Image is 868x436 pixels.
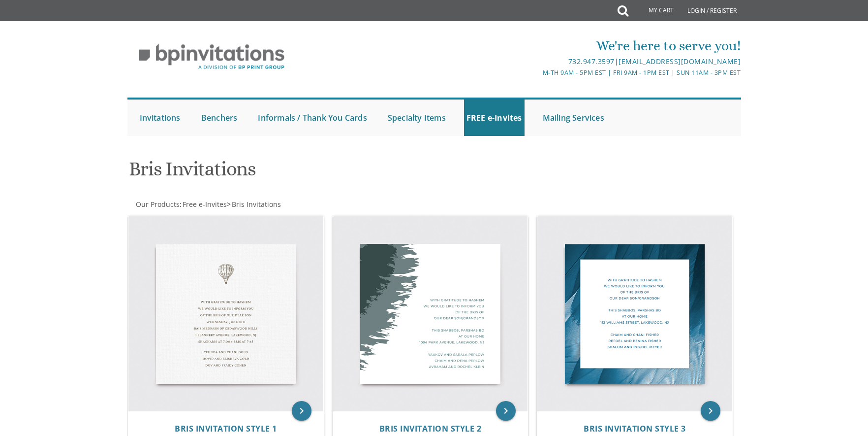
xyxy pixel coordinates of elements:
a: Benchers [199,100,240,136]
img: BP Invitation Loft [127,36,296,77]
div: | [332,56,741,67]
a: FREE e-Invites [464,100,525,136]
div: We're here to serve you! [332,36,741,56]
h1: Bris Invitations [129,158,530,187]
span: Bris Invitation Style 3 [584,423,686,434]
a: Free e-Invites [182,200,227,209]
span: Bris Invitation Style 1 [175,423,277,434]
a: Our Products [135,200,180,209]
a: 732.947.3597 [568,57,615,66]
span: Free e-Invites [183,200,227,209]
img: Bris Invitation Style 3 [537,216,732,411]
a: Bris Invitation Style 3 [584,424,686,434]
span: Bris Invitation Style 2 [379,423,482,434]
a: Bris Invitation Style 1 [175,424,277,434]
a: Bris Invitations [231,200,281,209]
a: Informals / Thank You Cards [255,100,369,136]
a: keyboard_arrow_right [701,401,720,421]
span: Bris Invitations [232,200,281,209]
a: [EMAIL_ADDRESS][DOMAIN_NAME] [619,57,741,66]
a: Bris Invitation Style 2 [379,424,482,434]
a: keyboard_arrow_right [292,401,311,421]
img: Bris Invitation Style 1 [128,216,323,411]
div: M-Th 9am - 5pm EST | Fri 9am - 1pm EST | Sun 11am - 3pm EST [332,67,741,78]
a: keyboard_arrow_right [496,401,516,421]
span: > [227,200,281,209]
a: Specialty Items [385,100,448,136]
div: : [127,200,434,209]
img: Bris Invitation Style 2 [333,216,528,411]
a: Invitations [137,100,183,136]
a: Mailing Services [540,100,607,136]
a: My Cart [627,1,681,21]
